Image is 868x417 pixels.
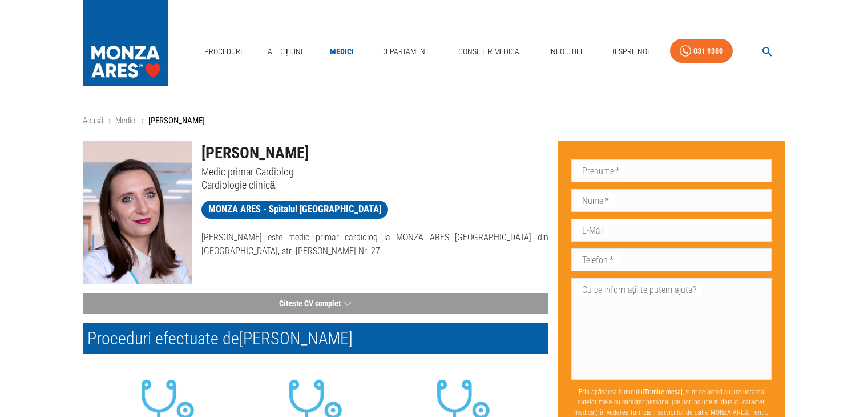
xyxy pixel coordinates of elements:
div: 031 9300 [693,44,723,58]
a: Medici [115,115,137,126]
nav: breadcrumb [83,114,786,127]
button: Citește CV complet [83,293,548,314]
a: Proceduri [200,40,247,63]
p: [PERSON_NAME] este medic primar cardiolog la MONZA ARES [GEOGRAPHIC_DATA] din [GEOGRAPHIC_DATA], ... [201,231,548,258]
b: Trimite mesaj [644,388,683,396]
p: Medic primar Cardiolog [201,165,548,178]
p: [PERSON_NAME] [148,114,205,127]
span: MONZA ARES - Spitalul [GEOGRAPHIC_DATA] [201,202,388,216]
p: Cardiologie clinică [201,178,548,191]
a: Acasă [83,115,104,126]
a: Departamente [377,40,438,63]
li: › [142,114,144,127]
li: › [108,114,111,127]
a: Consilier Medical [454,40,528,63]
a: Despre Noi [605,40,653,63]
a: Medici [324,40,360,63]
h1: [PERSON_NAME] [201,141,548,165]
img: Dr. Crina Rădulescu [83,141,192,284]
a: MONZA ARES - Spitalul [GEOGRAPHIC_DATA] [201,201,388,219]
a: Afecțiuni [263,40,308,63]
h2: Proceduri efectuate de [PERSON_NAME] [83,323,548,354]
a: Info Utile [544,40,589,63]
a: 031 9300 [670,39,733,63]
